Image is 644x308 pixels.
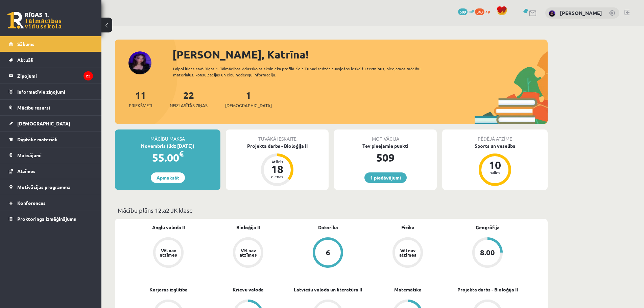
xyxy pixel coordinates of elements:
div: 509 [334,149,437,166]
a: Maksājumi [9,147,93,163]
div: Mācību maksa [115,129,220,142]
a: Sākums [9,36,93,52]
a: Motivācijas programma [9,179,93,195]
div: Novembris (līdz [DATE]) [115,142,220,149]
p: Mācību plāns 12.a2 JK klase [118,206,545,215]
a: Aktuāli [9,52,93,68]
span: Atzīmes [17,168,35,174]
span: Digitālie materiāli [17,136,57,142]
a: Fizika [401,224,414,231]
a: Matemātika [394,286,422,293]
a: Atzīmes [9,163,93,179]
a: Vēl nav atzīmes [368,237,448,269]
a: 1 piedāvājumi [364,172,407,183]
a: Informatīvie ziņojumi [9,84,93,99]
div: 18 [267,164,287,174]
span: Proktoringa izmēģinājums [17,216,76,222]
span: 343 [475,8,484,15]
a: Datorika [318,224,338,231]
div: Atlicis [267,160,287,164]
div: Tuvākā ieskaite [226,129,329,142]
i: 22 [84,71,93,80]
legend: Ziņojumi [17,68,93,84]
a: Digitālie materiāli [9,132,93,147]
a: Projekta darbs - Bioloģija II [457,286,518,293]
a: Proktoringa izmēģinājums [9,211,93,227]
a: Ziņojumi22 [9,68,93,84]
a: Mācību resursi [9,100,93,115]
span: Neizlasītās ziņas [170,102,208,109]
div: balles [485,170,505,174]
div: Sports un veselība [442,142,548,149]
legend: Maksājumi [17,147,93,163]
div: 8.00 [480,249,495,256]
a: Krievu valoda [233,286,264,293]
a: 8.00 [448,237,527,269]
a: Latviešu valoda un literatūra II [294,286,362,293]
a: Vēl nav atzīmes [208,237,288,269]
span: [DEMOGRAPHIC_DATA] [225,102,272,109]
img: Katrīna Meteļica [549,10,555,17]
a: 11Priekšmeti [129,89,152,109]
div: 10 [485,160,505,170]
span: Aktuāli [17,57,33,63]
a: Bioloģija II [236,224,260,231]
span: mP [469,8,474,14]
legend: Informatīvie ziņojumi [17,84,93,99]
div: Projekta darbs - Bioloģija II [226,142,329,149]
a: [PERSON_NAME] [560,9,602,16]
a: Rīgas 1. Tālmācības vidusskola [7,12,62,29]
a: Apmaksāt [151,172,185,183]
div: Vēl nav atzīmes [239,248,258,257]
span: Priekšmeti [129,102,152,109]
div: Vēl nav atzīmes [398,248,417,257]
div: Motivācija [334,129,437,142]
div: 55.00 [115,149,220,166]
div: Tev pieejamie punkti [334,142,437,149]
a: Karjeras izglītība [149,286,188,293]
div: 6 [326,249,330,256]
span: Motivācijas programma [17,184,71,190]
span: Sākums [17,41,34,47]
div: Pēdējā atzīme [442,129,548,142]
a: Ģeogrāfija [476,224,500,231]
a: Sports un veselība 10 balles [442,142,548,187]
span: 509 [458,8,468,15]
div: dienas [267,174,287,179]
a: Projekta darbs - Bioloģija II Atlicis 18 dienas [226,142,329,187]
span: Konferences [17,200,46,206]
span: [DEMOGRAPHIC_DATA] [17,120,70,126]
a: [DEMOGRAPHIC_DATA] [9,116,93,131]
div: [PERSON_NAME], Katrīna! [172,46,548,63]
span: xp [485,8,490,14]
a: 343 xp [475,8,493,14]
span: Mācību resursi [17,104,50,111]
a: 509 mP [458,8,474,14]
a: 1[DEMOGRAPHIC_DATA] [225,89,272,109]
span: € [179,149,184,159]
a: 6 [288,237,368,269]
a: Vēl nav atzīmes [128,237,208,269]
div: Vēl nav atzīmes [159,248,178,257]
a: Konferences [9,195,93,211]
a: 22Neizlasītās ziņas [170,89,208,109]
div: Laipni lūgts savā Rīgas 1. Tālmācības vidusskolas skolnieka profilā. Šeit Tu vari redzēt tuvojošo... [173,66,433,78]
a: Angļu valoda II [152,224,185,231]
